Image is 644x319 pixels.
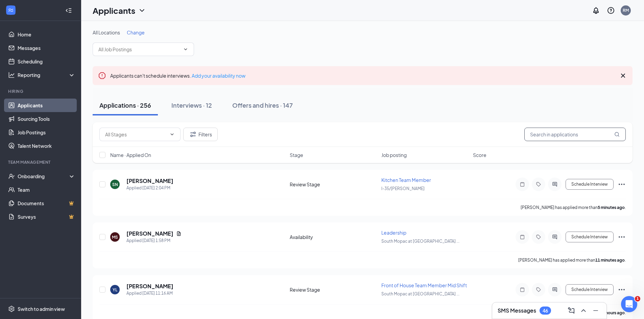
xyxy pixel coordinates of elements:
[98,46,180,53] input: All Job Postings
[112,234,118,240] div: MS
[93,29,120,35] span: All Locations
[290,181,377,188] div: Review Stage
[534,182,543,187] svg: Tag
[518,182,526,187] svg: Note
[592,6,600,15] svg: Notifications
[381,291,459,296] span: South Mopac at [GEOGRAPHIC_DATA] ...
[171,101,212,109] div: Interviews · 12
[543,308,548,314] div: 46
[381,282,467,288] span: Front of House Team Member Mid Shift
[127,29,145,35] span: Change
[65,7,72,14] svg: Collapse
[566,232,614,242] button: Schedule Interview
[18,99,75,112] a: Applicants
[138,6,146,15] svg: ChevronDown
[578,305,589,316] button: ChevronUp
[18,41,75,55] a: Messages
[566,179,614,190] button: Schedule Interview
[607,6,615,15] svg: QuestionInfo
[381,177,431,183] span: Kitchen Team Member
[602,310,625,315] b: 3 hours ago
[518,257,626,263] p: [PERSON_NAME] has applied more than .
[524,128,626,141] input: Search in applications
[18,112,75,126] a: Sourcing Tools
[518,287,526,292] svg: Note
[18,126,75,139] a: Job Postings
[126,230,173,237] h5: [PERSON_NAME]
[614,132,620,137] svg: MagnifyingGlass
[595,258,625,263] b: 11 minutes ago
[126,283,173,290] h5: [PERSON_NAME]
[18,183,75,196] a: Team
[110,152,151,158] span: Name · Applied On
[8,159,74,165] div: Team Management
[126,237,182,244] div: Applied [DATE] 1:58 PM
[189,130,197,138] svg: Filter
[18,196,75,210] a: DocumentsCrown
[498,307,536,314] h3: SMS Messages
[534,287,543,292] svg: Tag
[618,180,626,188] svg: Ellipses
[126,185,173,191] div: Applied [DATE] 2:04 PM
[192,73,245,79] a: Add your availability now
[8,305,15,312] svg: Settings
[635,296,640,301] span: 1
[110,73,245,79] span: Applicants can't schedule interviews.
[381,186,425,191] span: I-35/[PERSON_NAME]
[113,287,117,293] div: YL
[126,177,173,185] h5: [PERSON_NAME]
[567,307,575,315] svg: ComposeMessage
[566,305,577,316] button: ComposeMessage
[176,231,182,236] svg: Document
[290,286,377,293] div: Review Stage
[621,296,637,312] iframe: Intercom live chat
[521,205,626,210] p: [PERSON_NAME] has applied more than .
[7,7,14,14] svg: WorkstreamLogo
[126,290,173,297] div: Applied [DATE] 11:16 AM
[18,210,75,223] a: SurveysCrown
[8,173,15,180] svg: UserCheck
[381,152,407,158] span: Job posting
[18,139,75,153] a: Talent Network
[232,101,293,109] div: Offers and hires · 147
[99,101,151,109] div: Applications · 256
[592,307,600,315] svg: Minimize
[18,305,65,312] div: Switch to admin view
[579,307,588,315] svg: ChevronUp
[619,72,627,80] svg: Cross
[623,7,629,13] div: RM
[566,284,614,295] button: Schedule Interview
[473,152,486,158] span: Score
[98,72,106,80] svg: Error
[518,234,526,240] svg: Note
[551,234,559,240] svg: ActiveChat
[551,182,559,187] svg: ActiveChat
[8,72,15,78] svg: Analysis
[18,173,70,180] div: Onboarding
[18,28,75,41] a: Home
[618,233,626,241] svg: Ellipses
[105,131,167,138] input: All Stages
[18,55,75,68] a: Scheduling
[8,88,74,94] div: Hiring
[169,132,175,137] svg: ChevronDown
[551,287,559,292] svg: ActiveChat
[290,234,377,240] div: Availability
[381,230,406,236] span: Leadership
[93,5,135,16] h1: Applicants
[534,234,543,240] svg: Tag
[290,152,303,158] span: Stage
[381,239,459,244] span: South Mopac at [GEOGRAPHIC_DATA] ...
[183,47,188,52] svg: ChevronDown
[618,286,626,294] svg: Ellipses
[18,72,76,78] div: Reporting
[112,182,118,187] div: SN
[183,128,218,141] button: Filter Filters
[590,305,601,316] button: Minimize
[598,205,625,210] b: 5 minutes ago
